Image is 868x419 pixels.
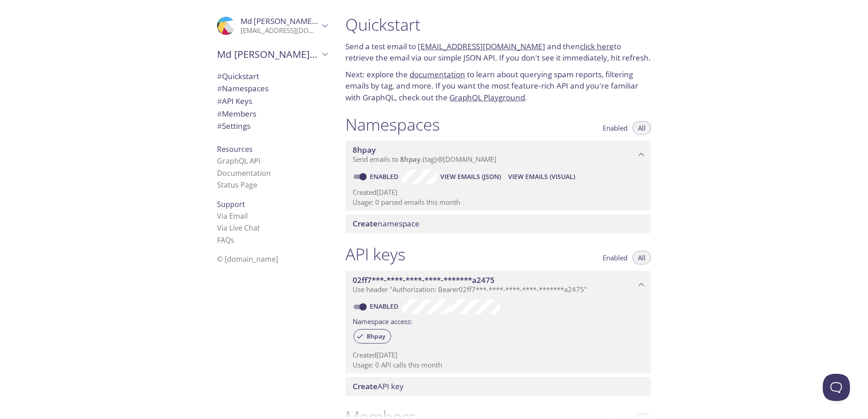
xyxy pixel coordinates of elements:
span: s [231,235,234,245]
p: Created [DATE] [353,350,644,360]
span: Create [353,218,377,229]
button: Enabled [597,121,633,135]
button: All [632,251,651,264]
span: 8hpay [361,332,391,340]
div: Create namespace [345,214,651,233]
span: # [217,96,222,106]
div: 8hpay namespace [345,141,651,169]
iframe: Help Scout Beacon - Open [823,374,850,401]
a: Enabled [368,172,402,181]
a: Via Live Chat [217,223,260,233]
span: # [217,108,222,119]
span: Md [PERSON_NAME] Alam [241,16,335,26]
span: namespace [353,218,420,229]
span: Create [353,381,377,391]
div: API Keys [210,95,335,108]
p: Send a test email to and then to retrieve the email via our simple JSON API. If you don't see it ... [345,41,651,64]
p: Usage: 0 API calls this month [353,360,644,370]
div: 8hpay [354,329,391,344]
a: click here [580,41,614,52]
div: Namespaces [210,82,335,95]
div: Create API Key [345,377,651,396]
a: Documentation [217,168,271,178]
button: View Emails (Visual) [505,169,579,184]
h1: Quickstart [345,14,651,35]
span: # [217,121,222,131]
p: Usage: 0 parsed emails this month [353,198,644,207]
span: View Emails (JSON) [440,171,501,182]
p: Next: explore the to learn about querying spam reports, filtering emails by tag, and more. If you... [345,69,651,104]
a: GraphQL API [217,156,260,166]
span: Resources [217,144,253,154]
label: Namespace access: [353,314,412,327]
a: FAQ [217,235,234,245]
div: Quickstart [210,70,335,83]
div: Md Mahbub's team [210,42,335,66]
span: Namespaces [217,83,269,94]
div: Members [210,108,335,120]
span: © [DOMAIN_NAME] [217,254,278,264]
a: documentation [410,69,465,80]
span: Send emails to . {tag} @[DOMAIN_NAME] [353,155,496,164]
button: All [632,121,651,135]
span: Support [217,199,245,209]
a: Via Email [217,211,248,221]
span: # [217,83,222,94]
div: Md Mahbub Alam [210,11,335,41]
button: View Emails (JSON) [437,169,505,184]
a: Status Page [217,180,257,190]
span: Members [217,108,256,119]
span: View Emails (Visual) [508,171,575,182]
div: Team Settings [210,120,335,132]
span: API Keys [217,96,252,106]
p: Created [DATE] [353,188,644,197]
h1: API keys [345,244,406,264]
span: Settings [217,121,250,131]
h1: Namespaces [345,114,440,135]
a: GraphQL Playground [449,92,525,103]
span: Quickstart [217,71,259,81]
span: 8hpay [353,145,376,155]
span: API key [353,381,404,391]
span: # [217,71,222,81]
span: 8hpay [400,155,420,164]
a: Enabled [368,302,402,311]
span: Md [PERSON_NAME]'s team [217,48,319,61]
p: [EMAIL_ADDRESS][DOMAIN_NAME] [241,26,319,35]
button: Enabled [597,251,633,264]
a: [EMAIL_ADDRESS][DOMAIN_NAME] [418,41,545,52]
